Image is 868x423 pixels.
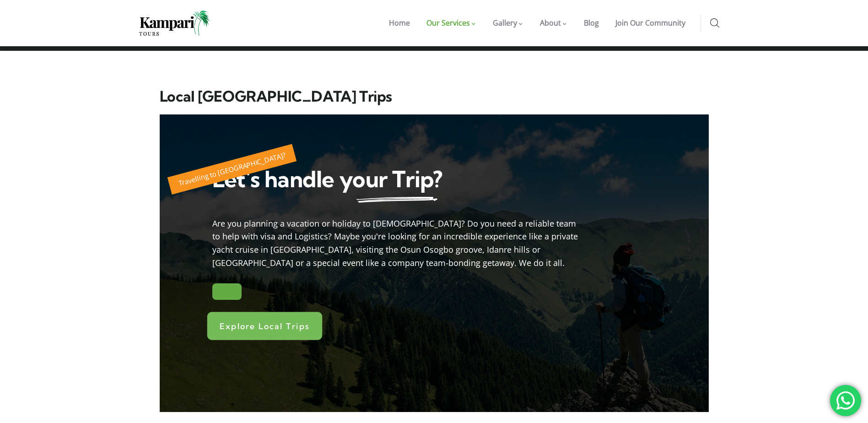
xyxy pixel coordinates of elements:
span: Explore Local Trips [220,322,310,330]
span: Join Our Community [615,18,685,28]
span: Travelling to [GEOGRAPHIC_DATA]? [177,150,286,188]
div: Are you planning a vacation or holiday to [DEMOGRAPHIC_DATA]? Do you need a reliable team to help... [212,212,578,270]
h1: Local [GEOGRAPHIC_DATA] Trips [160,87,709,105]
span: About [540,18,561,28]
a: Explore Local Trips [207,312,322,340]
div: 'Chat [830,385,861,416]
img: Home [139,11,210,36]
span: Gallery [493,18,517,28]
span: Let's handle your Trip? [212,165,442,193]
span: Home [389,18,410,28]
span: Blog [584,18,599,28]
span: Our Services [426,18,470,28]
